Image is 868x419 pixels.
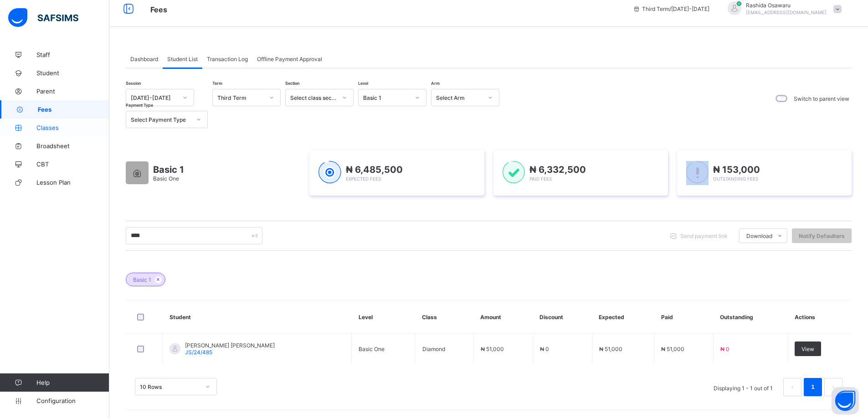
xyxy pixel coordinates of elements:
[38,106,109,113] span: Fees
[36,397,109,404] span: Configuration
[8,8,78,27] img: safsims
[473,300,533,334] th: Amount
[503,161,525,184] img: paid-1.3eb1404cbcb1d3b736510a26bbfa3ccb.svg
[808,381,817,393] a: 1
[36,88,109,95] span: Parent
[346,176,381,181] span: Expected Fees
[126,103,153,108] span: Payment Type
[713,164,760,175] span: ₦ 153,000
[131,94,177,101] div: [DATE]-[DATE]
[36,142,109,150] span: Broadsheet
[36,51,109,58] span: Staff
[746,2,827,9] span: Rashida Osawaru
[153,164,184,175] span: Basic 1
[592,300,654,334] th: Expected
[713,300,787,334] th: Outstanding
[540,346,549,352] span: ₦ 0
[415,300,473,334] th: Class
[207,56,248,62] span: Transaction Log
[217,94,264,101] div: Third Term
[363,94,410,101] div: Basic 1
[746,10,827,15] span: [EMAIL_ADDRESS][DOMAIN_NAME]
[746,233,772,239] span: Download
[150,5,167,14] span: Fees
[359,346,385,352] span: Basic One
[783,378,801,396] li: 上一页
[481,346,504,352] span: ₦ 51,000
[824,378,842,396] button: next page
[36,124,109,131] span: Classes
[130,56,158,62] span: Dashboard
[436,94,483,101] div: Select Arm
[36,179,109,186] span: Lesson Plan
[788,300,852,334] th: Actions
[290,94,337,101] div: Select class section
[126,81,141,86] span: Session
[257,56,322,62] span: Offline Payment Approval
[720,346,729,352] span: ₦ 0
[346,164,403,175] span: ₦ 6,485,500
[529,164,586,175] span: ₦ 6,332,500
[352,300,415,334] th: Level
[661,346,684,352] span: ₦ 51,000
[783,378,801,396] button: prev page
[358,81,368,86] span: Level
[713,176,758,181] span: Outstanding Fees
[719,1,846,16] div: RashidaOsawaru
[794,95,849,102] label: Switch to parent view
[163,300,352,334] th: Student
[801,346,814,352] span: View
[707,378,780,396] li: Displaying 1 - 1 out of 1
[185,349,212,356] span: JS/24/485
[686,161,709,184] img: outstanding-1.146d663e52f09953f639664a84e30106.svg
[633,5,709,12] span: session/term information
[599,346,622,352] span: ₦ 51,000
[285,81,299,86] span: Section
[185,342,275,349] span: [PERSON_NAME] [PERSON_NAME]
[167,56,198,62] span: Student List
[832,387,859,414] button: Open asap
[824,378,842,396] li: 下一页
[131,116,191,123] div: Select Payment Type
[212,81,222,86] span: Term
[799,233,845,239] span: Notify Defaulters
[36,69,109,77] span: Student
[654,300,714,334] th: Paid
[318,161,341,184] img: expected-1.03dd87d44185fb6c27cc9b2570c10499.svg
[133,276,151,283] span: Basic 1
[36,379,109,386] span: Help
[804,378,822,396] li: 1
[431,81,440,86] span: Arm
[140,383,200,390] div: 10 Rows
[680,233,728,239] span: Send payment link
[153,175,179,182] span: Basic One
[533,300,592,334] th: Discount
[529,176,552,181] span: Paid Fees
[36,160,109,168] span: CBT
[422,346,445,352] span: Diamond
